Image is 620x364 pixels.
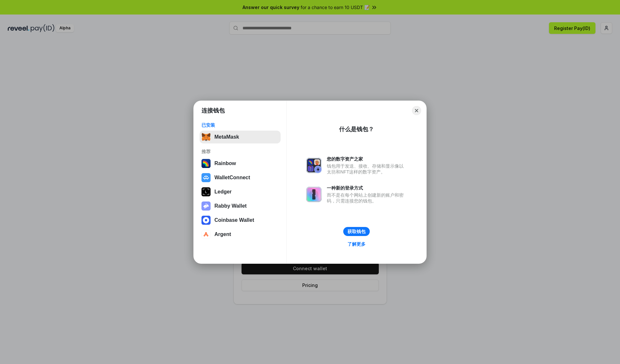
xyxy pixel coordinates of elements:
[201,216,211,225] img: svg+xml,%3Csvg%20width%3D%2228%22%20height%3D%2228%22%20viewBox%3D%220%200%2028%2028%22%20fill%3D...
[200,214,281,227] button: Coinbase Wallet
[214,203,247,209] div: Rabby Wallet
[343,227,370,236] button: 获取钱包
[347,229,366,234] div: 获取钱包
[200,185,281,198] button: Ledger
[327,156,407,162] div: 您的数字资产之家
[327,163,407,175] div: 钱包用于发送、接收、存储和显示像以太坊和NFT这样的数字资产。
[214,231,231,237] div: Argent
[200,131,281,143] button: MetaMask
[201,159,211,168] img: svg+xml,%3Csvg%20width%3D%22120%22%20height%3D%22120%22%20viewBox%3D%220%200%20120%20120%22%20fil...
[201,173,211,182] img: svg+xml,%3Csvg%20width%3D%2228%22%20height%3D%2228%22%20viewBox%3D%220%200%2028%2028%22%20fill%3D...
[201,133,211,142] img: svg+xml,%3Csvg%20fill%3D%22none%22%20height%3D%2233%22%20viewBox%3D%220%200%2035%2033%22%20width%...
[201,107,225,114] h1: 连接钱包
[214,217,254,223] div: Coinbase Wallet
[201,202,211,211] img: svg+xml,%3Csvg%20xmlns%3D%22http%3A%2F%2Fwww.w3.org%2F2000%2Fsvg%22%20fill%3D%22none%22%20viewBox...
[201,149,279,154] div: 推荐
[214,175,250,181] div: WalletConnect
[344,240,369,248] a: 了解更多
[214,134,239,140] div: MetaMask
[214,189,232,195] div: Ledger
[306,158,322,173] img: svg+xml,%3Csvg%20xmlns%3D%22http%3A%2F%2Fwww.w3.org%2F2000%2Fsvg%22%20fill%3D%22none%22%20viewBox...
[200,228,281,241] button: Argent
[306,187,322,202] img: svg+xml,%3Csvg%20xmlns%3D%22http%3A%2F%2Fwww.w3.org%2F2000%2Fsvg%22%20fill%3D%22none%22%20viewBox...
[347,241,366,247] div: 了解更多
[412,106,421,115] button: Close
[214,161,236,166] div: Rainbow
[339,125,374,133] div: 什么是钱包？
[327,192,407,204] div: 而不是在每个网站上创建新的账户和密码，只需连接您的钱包。
[201,230,211,239] img: svg+xml,%3Csvg%20width%3D%2228%22%20height%3D%2228%22%20viewBox%3D%220%200%2028%2028%22%20fill%3D...
[200,171,281,184] button: WalletConnect
[327,185,407,191] div: 一种新的登录方式
[200,157,281,170] button: Rainbow
[201,122,279,128] div: 已安装
[200,200,281,212] button: Rabby Wallet
[201,187,211,196] img: svg+xml,%3Csvg%20xmlns%3D%22http%3A%2F%2Fwww.w3.org%2F2000%2Fsvg%22%20width%3D%2228%22%20height%3...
